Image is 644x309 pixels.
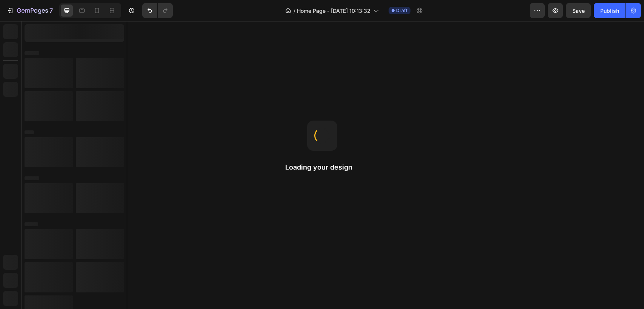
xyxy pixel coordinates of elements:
span: Home Page - [DATE] 10:13:32 [297,7,370,15]
span: / [294,7,295,15]
button: Save [566,3,591,18]
p: 7 [49,6,53,15]
span: Save [572,8,585,14]
button: Publish [594,3,626,18]
button: 7 [3,3,56,18]
div: Undo/Redo [142,3,173,18]
h2: Loading your design [285,163,359,172]
span: Draft [396,7,407,14]
div: Publish [600,7,619,15]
